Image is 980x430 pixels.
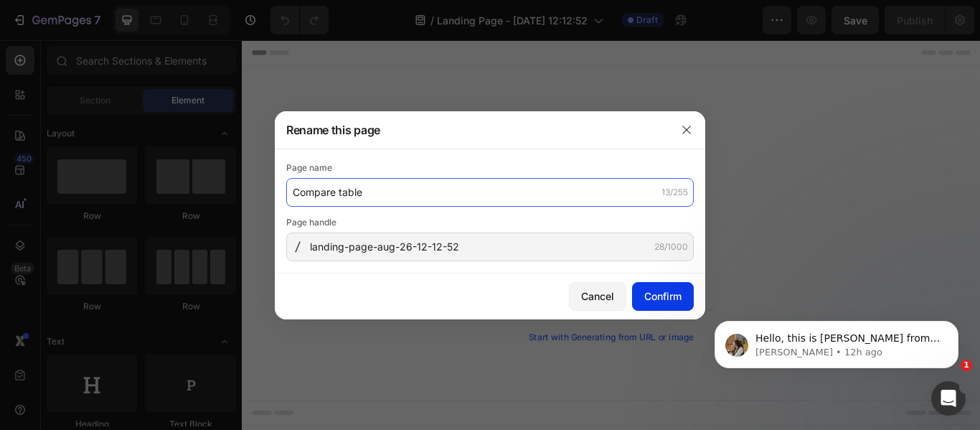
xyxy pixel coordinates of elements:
button: Cancel [569,282,626,311]
div: Page handle [286,215,694,230]
div: Start with Sections from sidebar [344,231,517,248]
div: 13/255 [661,186,688,199]
h3: Rename this page [286,121,380,139]
div: Cancel [581,289,614,304]
button: Add sections [326,260,425,289]
button: Confirm [632,282,694,311]
div: Page name [286,161,694,175]
div: Confirm [644,289,682,304]
iframe: Intercom live chat [931,381,966,416]
div: 28/1000 [654,240,688,253]
iframe: Intercom notifications message [693,291,980,391]
div: Start with Generating from URL or image [334,340,527,352]
span: 1 [961,360,972,371]
button: Add elements [433,260,534,289]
